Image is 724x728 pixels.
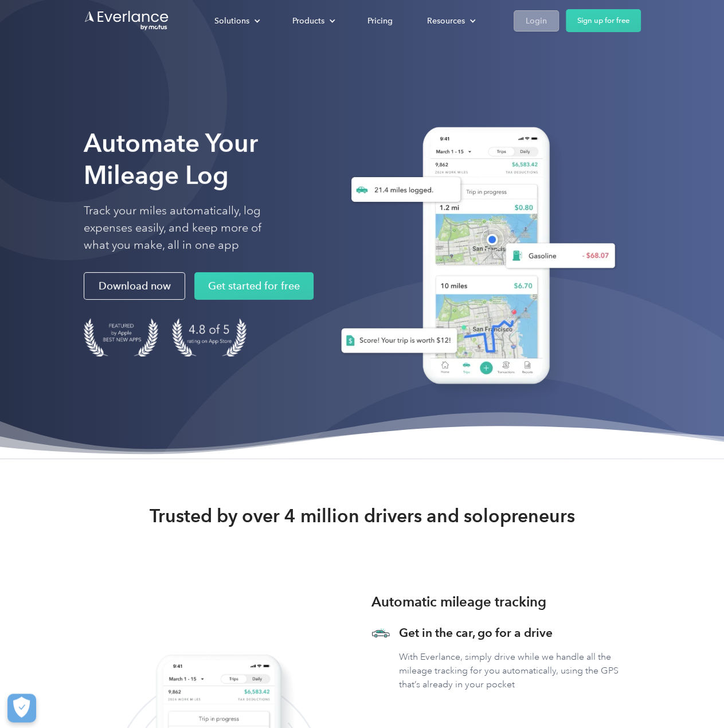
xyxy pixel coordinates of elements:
[84,202,288,254] p: Track your miles automatically, log expenses easily, and keep more of what you make, all in one app
[84,128,258,190] strong: Automate Your Mileage Log
[203,11,269,31] div: Solutions
[356,11,404,31] a: Pricing
[292,14,324,28] div: Products
[416,11,485,31] div: Resources
[371,592,546,612] h3: Automatic mileage tracking
[566,9,641,32] a: Sign up for free
[514,10,559,32] a: Login
[399,650,641,691] p: With Everlance, simply drive while we handle all the mileage tracking for you automatically, usin...
[281,11,345,31] div: Products
[84,10,170,32] a: Go to homepage
[7,694,36,722] button: Cookies Settings
[84,318,158,357] img: Badge for Featured by Apple Best New Apps
[526,14,547,28] div: Login
[367,14,393,28] div: Pricing
[194,272,314,300] a: Get started for free
[84,272,185,300] a: Download now
[172,318,246,357] img: 4.9 out of 5 stars on the app store
[427,14,465,28] div: Resources
[214,14,249,28] div: Solutions
[323,115,624,401] img: Everlance, mileage tracker app, expense tracking app
[399,625,641,641] h3: Get in the car, go for a drive
[150,504,575,527] strong: Trusted by over 4 million drivers and solopreneurs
